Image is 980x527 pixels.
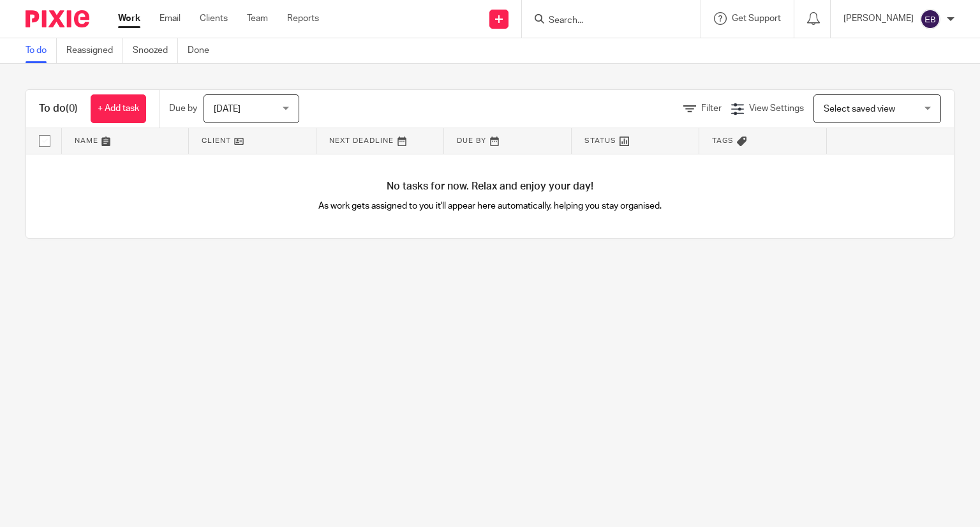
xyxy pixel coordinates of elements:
[188,38,219,63] a: Done
[26,180,954,193] h4: No tasks for now. Relax and enjoy your day!
[66,38,123,63] a: Reassigned
[160,12,181,25] a: Email
[169,102,197,115] p: Due by
[133,38,178,63] a: Snoozed
[749,104,804,113] span: View Settings
[701,104,722,113] span: Filter
[712,137,734,144] span: Tags
[91,94,146,123] a: + Add task
[66,103,78,114] span: (0)
[214,105,241,114] span: [DATE]
[258,200,722,212] p: As work gets assigned to you it'll appear here automatically, helping you stay organised.
[920,9,940,29] img: svg%3E
[118,12,140,25] a: Work
[26,10,89,27] img: Pixie
[287,12,319,25] a: Reports
[200,12,228,25] a: Clients
[547,15,662,27] input: Search
[732,14,781,23] span: Get Support
[824,105,895,114] span: Select saved view
[39,102,78,115] h1: To do
[26,38,57,63] a: To do
[843,12,914,25] p: [PERSON_NAME]
[247,12,268,25] a: Team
